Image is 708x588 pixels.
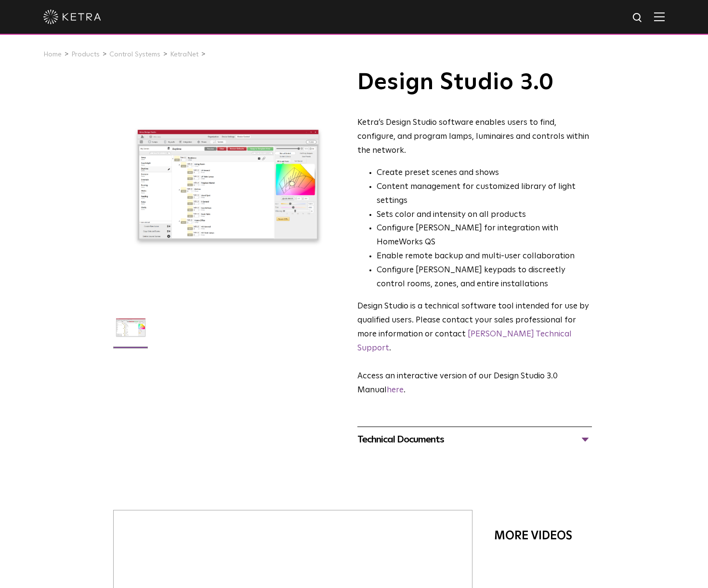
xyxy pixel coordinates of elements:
[377,264,592,292] li: Configure [PERSON_NAME] keypads to discreetly control rooms, zones, and entire installations
[357,300,592,356] p: Design Studio is a technical software tool intended for use by qualified users. Please contact yo...
[357,432,592,447] div: Technical Documents
[494,524,580,548] div: More Videos
[654,12,665,21] img: Hamburger%20Nav.svg
[387,386,404,394] a: here
[109,51,160,58] a: Control Systems
[71,51,100,58] a: Products
[357,70,592,94] h1: Design Studio 3.0
[377,208,592,222] li: Sets color and intensity on all products
[112,309,149,353] img: DS-2.0
[377,166,592,180] li: Create preset scenes and shows
[357,370,592,398] p: Access an interactive version of our Design Studio 3.0 Manual .
[632,12,644,24] img: search icon
[357,330,572,352] a: [PERSON_NAME] Technical Support
[377,180,592,208] li: Content management for customized library of light settings
[357,116,592,158] div: Ketra’s Design Studio software enables users to find, configure, and program lamps, luminaires an...
[170,51,198,58] a: KetraNet
[43,10,101,24] img: ketra-logo-2019-white
[377,222,592,250] li: Configure [PERSON_NAME] for integration with HomeWorks QS
[43,51,62,58] a: Home
[377,250,592,264] li: Enable remote backup and multi-user collaboration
